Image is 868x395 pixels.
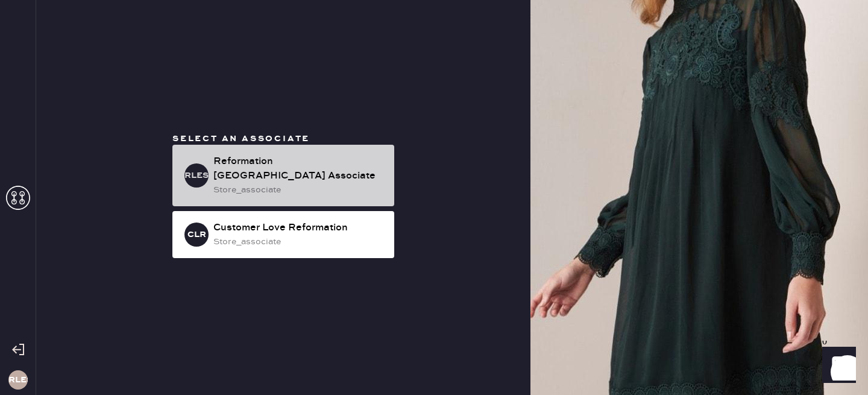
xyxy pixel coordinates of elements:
[187,230,206,239] h3: CLR
[213,154,385,183] div: Reformation [GEOGRAPHIC_DATA] Associate
[184,171,209,180] h3: RLESA
[213,221,385,235] div: Customer Love Reformation
[811,341,863,393] iframe: Front Chat
[172,133,310,144] span: Select an associate
[8,376,28,384] h3: RLES
[213,183,385,197] div: store_associate
[213,235,385,248] div: store_associate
